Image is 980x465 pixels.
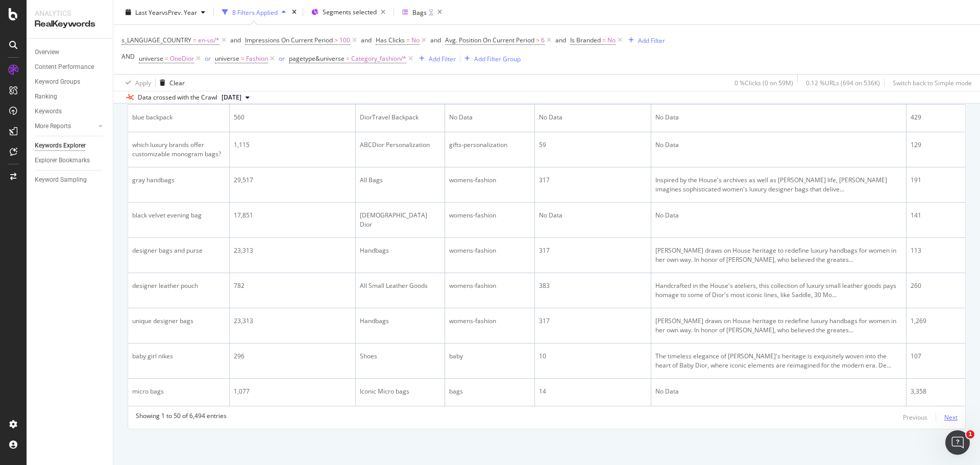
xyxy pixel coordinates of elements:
[289,54,345,63] span: pagetype&universe
[449,246,530,255] div: womens-fashion
[449,281,530,290] div: womens-fashion
[911,140,968,150] div: 129
[361,35,372,45] button: and
[655,113,902,122] div: No Data
[539,281,647,290] div: 383
[360,352,440,361] div: Shoes
[139,54,163,63] span: universe
[35,77,106,87] a: Keyword Groups
[539,246,647,255] div: 317
[234,140,351,150] div: 1,115
[222,93,241,102] span: 2025 Sep. 12th
[132,387,225,396] div: micro bags
[35,62,106,72] a: Content Performance
[539,316,647,326] div: 317
[555,35,566,45] button: and
[412,8,427,16] div: Bags
[234,281,351,290] div: 782
[944,411,958,424] button: Next
[911,352,968,361] div: 107
[35,8,105,18] div: Analytics
[430,36,441,44] div: and
[35,106,62,117] div: Keywords
[205,54,211,63] button: or
[539,387,647,396] div: 14
[734,78,793,87] div: 0 % Clicks ( 0 on 59M )
[121,75,151,91] button: Apply
[945,430,970,455] iframe: Intercom live chat
[135,78,151,87] div: Apply
[198,33,219,47] span: en-us/*
[290,7,299,17] div: times
[279,54,285,63] div: or
[903,413,927,422] div: Previous
[138,93,217,102] div: Data crossed with the Crawl
[555,36,566,44] div: and
[234,113,351,122] div: 560
[234,316,351,326] div: 23,313
[165,54,168,63] span: =
[911,176,968,185] div: 191
[35,62,94,72] div: Content Performance
[449,316,530,326] div: womens-fashion
[162,8,197,16] span: vs Prev. Year
[323,8,377,16] span: Segments selected
[655,176,902,194] div: Inspired by the House's archives as well as [PERSON_NAME] life, [PERSON_NAME] imagines sophistica...
[911,387,968,396] div: 3,358
[193,36,197,44] span: =
[346,54,350,63] span: =
[903,411,927,424] button: Previous
[35,47,106,58] a: Overview
[230,36,241,44] div: and
[360,387,440,396] div: Iconic Micro bags
[361,36,372,44] div: and
[539,211,647,220] div: No Data
[360,316,440,326] div: Handbags
[246,52,268,66] span: Fashion
[360,211,440,229] div: [DEMOGRAPHIC_DATA] Dior
[360,176,440,185] div: All Bags
[334,36,338,44] span: >
[339,33,350,47] span: 100
[638,36,665,44] div: Add Filter
[35,140,106,151] a: Keywords Explorer
[35,91,57,102] div: Ranking
[230,35,241,45] button: and
[570,36,601,44] span: Is Branded
[911,316,968,326] div: 1,269
[360,281,440,290] div: All Small Leather Goods
[655,281,902,300] div: Handcrafted in the House's ateliers, this collection of luxury small leather goods pays homage to...
[234,211,351,220] div: 17,851
[415,53,456,65] button: Add Filter
[234,352,351,361] div: 296
[376,36,405,44] span: Has Clicks
[445,36,534,44] span: Avg. Position On Current Period
[218,4,290,20] button: 8 Filters Applied
[132,176,225,185] div: gray handbags
[449,211,530,220] div: womens-fashion
[411,33,420,47] span: No
[655,352,902,370] div: The timeless elegance of [PERSON_NAME]'s heritage is exquisitely woven into the heart of Baby Dio...
[360,140,440,150] div: ABCDior Personalization
[234,387,351,396] div: 1,077
[539,176,647,185] div: 317
[35,175,106,185] a: Keyword Sampling
[121,4,209,20] button: Last YearvsPrev. Year
[35,140,86,151] div: Keywords Explorer
[215,54,239,63] span: universe
[132,316,225,326] div: unique designer bags
[35,47,59,58] div: Overview
[35,175,87,185] div: Keyword Sampling
[205,54,211,63] div: or
[35,121,95,132] a: More Reports
[35,106,106,117] a: Keywords
[217,91,254,104] button: [DATE]
[655,211,902,220] div: No Data
[607,33,616,47] span: No
[806,78,880,87] div: 0.12 % URLs ( 694 on 536K )
[911,281,968,290] div: 260
[351,52,406,66] span: Category_fashion/*
[132,211,225,220] div: black velvet evening bag
[429,54,456,63] div: Add Filter
[541,33,545,47] span: 6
